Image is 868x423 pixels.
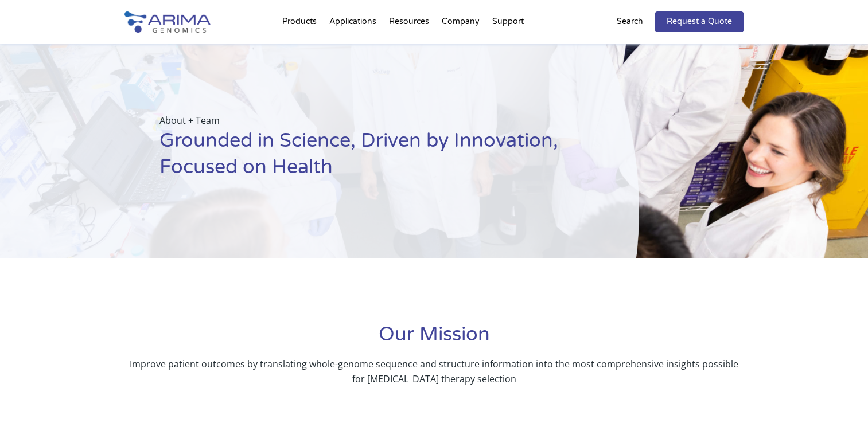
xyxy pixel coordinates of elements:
[159,113,581,128] p: About + Team
[124,357,744,386] p: Improve patient outcomes by translating whole-genome sequence and structure information into the ...
[617,14,643,29] p: Search
[159,128,581,189] h1: Grounded in Science, Driven by Innovation, Focused on Health
[655,11,744,32] a: Request a Quote
[124,322,744,357] h1: Our Mission
[124,11,211,33] img: Arima-Genomics-logo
